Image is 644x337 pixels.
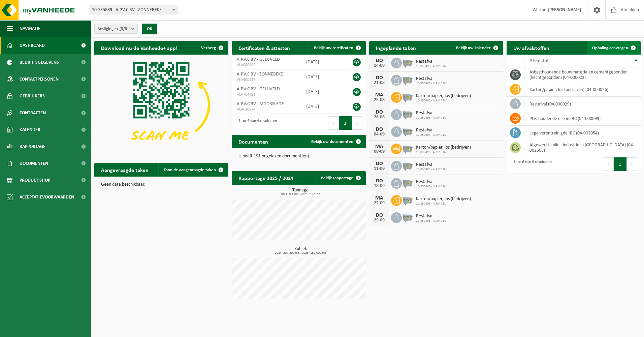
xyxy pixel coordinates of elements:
span: 10-735889 - A.P.V.C BV - ZONNEBEKE [89,5,177,15]
h2: Download nu de Vanheede+ app! [94,41,184,54]
div: 28-08 [373,115,386,120]
img: WB-2500-GAL-GY-01 [402,91,413,102]
p: U heeft 191 ongelezen document(en). [238,154,359,159]
div: 1 tot 4 van 4 resultaten [235,116,277,130]
img: WB-2500-GAL-GY-01 [402,211,413,223]
button: 1 [614,157,627,171]
h2: Rapportage 2025 / 2024 [232,171,300,184]
span: A.P.V.C BV - GELUVELD [237,87,280,92]
strong: [PERSON_NAME] [548,7,581,12]
h2: Uw afvalstoffen [507,41,556,54]
span: 2024: 207,400 m3 - 2025: 160,000 m3 [235,251,366,255]
h2: Ingeplande taken [369,41,423,54]
span: Restafval [416,128,447,133]
img: WB-2500-GAL-GY-01 [402,57,413,68]
div: 18-09 [373,184,386,188]
span: Bekijk uw kalender [456,46,491,50]
td: PCB-houdende olie in IBC (04-000099) [524,111,641,126]
div: 1 tot 6 van 6 resultaten [510,157,552,172]
span: Contracten [20,104,46,121]
div: 25-08 [373,98,386,102]
div: 08-09 [373,149,386,154]
div: 25-09 [373,218,386,223]
div: DO [373,161,386,166]
span: 10-850495 - A.P.V.C BV [416,219,447,223]
img: WB-2500-GAL-GY-01 [402,108,413,120]
img: WB-2500-GAL-GY-01 [402,194,413,206]
span: Karton/papier, los (bedrijven) [416,145,471,150]
button: Vestigingen(3/3) [94,24,138,34]
span: Rapportage [20,138,45,155]
button: Verberg [196,41,228,55]
h3: Kubiek [235,247,366,255]
a: Toon de aangevraagde taken [158,163,228,177]
div: DO [373,58,386,63]
span: Restafval [416,214,447,219]
h2: Aangevraagde taken [94,163,155,176]
span: Afvalstof [529,58,549,64]
span: 10-850495 - A.P.V.C BV [416,185,447,189]
span: 10-850495 - A.P.V.C BV [416,150,471,154]
span: Verberg [201,46,216,50]
a: Bekijk uw certificaten [309,41,365,55]
td: afgewerkte olie - industrie in [GEOGRAPHIC_DATA] (04-002563) [524,140,641,155]
span: Acceptatievoorwaarden [20,189,74,206]
span: Bedrijfsgegevens [20,54,59,71]
td: Lege verontreinigde IBC (04-002054) [524,126,641,140]
span: VLA000992 [237,62,296,68]
span: Toon de aangevraagde taken [164,168,216,172]
span: Restafval [416,162,447,167]
span: Documenten [20,155,48,172]
td: [DATE] [301,55,341,69]
span: A.P.V.C BV - ZONNEBEKE [237,72,283,77]
img: WB-2500-GAL-GY-01 [402,160,413,171]
div: MA [373,92,386,98]
div: DO [373,213,386,218]
div: 14-08 [373,63,386,68]
a: Bekijk rapportage [316,171,365,185]
img: WB-2500-GAL-GY-01 [402,177,413,188]
span: VLA610974 [237,107,296,112]
span: 10-850495 - A.P.V.C BV [416,64,447,68]
count: (3/3) [120,27,129,31]
button: Previous [328,116,339,130]
a: Bekijk uw kalender [451,41,503,55]
div: DO [373,75,386,81]
div: 11-09 [373,166,386,171]
div: DO [373,178,386,184]
span: 10-850495 - A.P.V.C BV [416,116,447,120]
span: 10-850495 - A.P.V.C BV [416,133,447,137]
span: Dashboard [20,37,45,54]
span: Karton/papier, los (bedrijven) [416,196,471,202]
img: WB-2500-GAL-GY-01 [402,125,413,137]
span: A.P.V.C BV - GELUVELD [237,57,280,62]
span: VLA704421 [237,92,296,97]
div: 22-09 [373,201,386,206]
button: Next [627,157,637,171]
a: Bekijk uw documenten [306,135,365,148]
span: 10-850495 - A.P.V.C BV [416,82,447,86]
div: MA [373,144,386,149]
img: WB-2500-GAL-GY-01 [402,143,413,154]
div: DO [373,110,386,115]
td: [DATE] [301,99,341,114]
div: 04-09 [373,132,386,137]
span: 10-850495 - A.P.V.C BV [416,202,471,206]
span: Vestigingen [98,24,129,34]
a: Ophaling aanvragen [587,41,640,55]
span: Bekijk uw certificaten [314,46,353,50]
span: Ophaling aanvragen [592,46,628,50]
span: A.P.V.C BV - MOORSLEDE [237,101,284,106]
span: Bekijk uw documenten [311,140,353,144]
p: Geen data beschikbaar. [101,182,222,187]
td: restafval (04-000029) [524,97,641,111]
button: OK [142,24,157,34]
span: Restafval [416,179,447,185]
span: Contactpersonen [20,71,59,88]
span: 10-850495 - A.P.V.C BV [416,99,471,103]
span: Restafval [416,111,447,116]
span: 10-735889 - A.P.V.C BV - ZONNEBEKE [89,5,178,15]
td: [DATE] [301,69,341,84]
button: 1 [339,116,352,130]
span: VLA900317 [237,77,296,83]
